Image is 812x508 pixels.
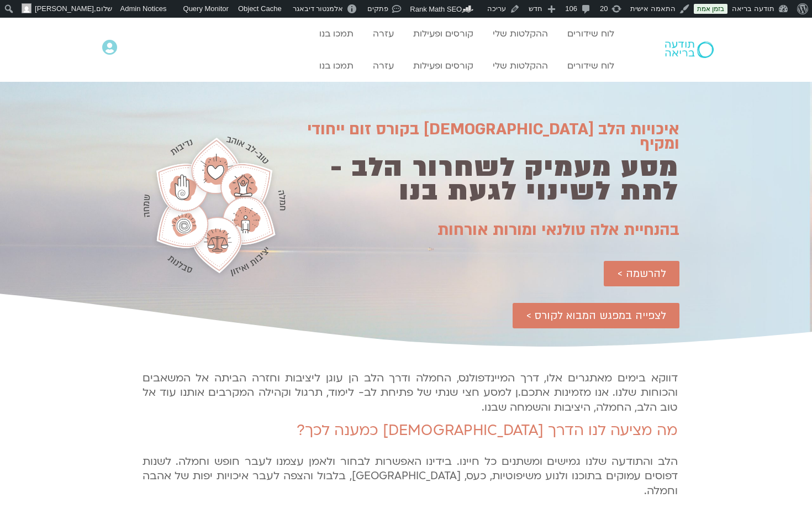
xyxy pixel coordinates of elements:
[487,23,553,44] a: ההקלטות שלי
[143,371,678,415] span: דווקא בימים מאתגרים אלו, דרך המיינדפולנס, החמלה ודרך הלב הן עוגן ליציבות וחזרה הביתה אל המשאבים ו...
[143,454,678,498] span: הלב והתודעה שלנו גמישים ומשתנים כל חיינו. בידינו האפשרות לבחור ולאמן עצמנו לעבר חופש וחמלה. לשנות...
[297,156,679,203] h1: מסע מעמיק לשחרור הלב - לתת לשינוי לגעת בנו
[513,303,679,328] a: לצפייה במפגש המבוא לקורס >
[437,219,537,240] span: ומורות אורחות
[367,23,399,44] a: עזרה
[35,4,94,13] span: [PERSON_NAME]
[408,55,479,76] a: קורסים ופעילות
[665,41,714,58] img: תודעה בריאה
[143,421,678,441] p: מה מציעה לנו הדרך [DEMOGRAPHIC_DATA] כמענה לכך?
[694,4,727,14] a: בזמן אמת
[604,261,679,286] a: להרשמה >
[367,55,399,76] a: עזרה
[487,55,553,76] a: ההקלטות שלי
[408,23,479,44] a: קורסים ופעילות
[562,55,620,76] a: לוח שידורים
[410,5,462,13] span: Rank Math SEO
[624,219,679,240] span: בהנחיית
[314,23,359,44] a: תמכו בנו
[562,23,620,44] a: לוח שידורים
[617,268,666,280] span: להרשמה >
[314,55,359,76] a: תמכו בנו
[541,219,619,241] span: אלה טולנאי
[297,122,679,151] h1: איכויות הלב [DEMOGRAPHIC_DATA] בקורס זום ייחודי ומקיף
[526,310,666,322] span: לצפייה במפגש המבוא לקורס >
